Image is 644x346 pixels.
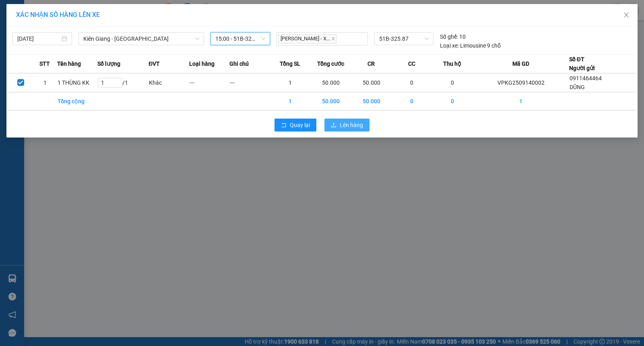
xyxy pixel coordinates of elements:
[16,11,100,19] span: XÁC NHẬN SỐ HÀNG LÊN XE
[33,73,57,92] td: 1
[408,59,415,68] span: CC
[311,73,351,92] td: 50.000
[340,121,363,129] span: Lên hàng
[149,59,160,68] span: ĐVT
[278,34,336,44] span: [PERSON_NAME] - X...
[39,59,50,68] span: STT
[281,122,287,129] span: rollback
[440,32,466,41] div: 10
[195,36,200,41] span: down
[189,59,215,68] span: Loại hàng
[351,73,392,92] td: 50.000
[569,55,595,73] div: Số ĐT Người gửi
[280,59,300,68] span: Tổng SL
[351,92,392,110] td: 50.000
[392,73,432,92] td: 0
[440,41,459,50] span: Loại xe:
[149,73,189,92] td: Khác
[4,60,10,66] span: phone
[324,119,369,131] button: uploadLên hàng
[367,59,375,68] span: CR
[290,121,310,129] span: Quay lại
[229,59,249,68] span: Ghi chú
[57,59,81,68] span: Tên hàng
[270,73,311,92] td: 1
[570,84,585,90] span: DŨNG
[615,4,638,27] button: Close
[83,33,199,45] span: Kiên Giang - Cần Thơ
[440,32,458,41] span: Số ghế:
[392,92,432,110] td: 0
[432,92,473,110] td: 0
[623,12,630,18] span: close
[331,122,336,129] span: upload
[97,59,120,68] span: Số lượng
[311,92,351,110] td: 50.000
[189,73,230,92] td: ---
[275,119,316,131] button: rollbackQuay lại
[512,59,529,68] span: Mã GD
[270,92,311,110] td: 1
[473,73,569,92] td: VPKG2509140002
[379,33,429,45] span: 51B-325.87
[440,41,501,50] div: Limousine 9 chỗ
[57,73,98,92] td: 1 THÙNG KK
[443,59,461,68] span: Thu hộ
[46,19,53,26] span: environment
[215,33,265,45] span: 15:00 - 51B-325.87
[229,73,270,92] td: ---
[570,75,602,81] span: 0911464464
[317,59,344,68] span: Tổng cước
[432,73,473,92] td: 0
[4,58,153,68] li: 1900 8181
[17,34,60,43] input: 14/09/2025
[331,37,335,41] span: close
[97,73,149,92] td: / 1
[46,5,114,15] b: [PERSON_NAME]
[4,4,44,44] img: logo.jpg
[4,18,153,58] li: E11, Đường số 8, Khu dân cư Nông [GEOGRAPHIC_DATA], Kv.[GEOGRAPHIC_DATA], [GEOGRAPHIC_DATA]
[57,92,98,110] td: Tổng cộng
[473,92,569,110] td: 1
